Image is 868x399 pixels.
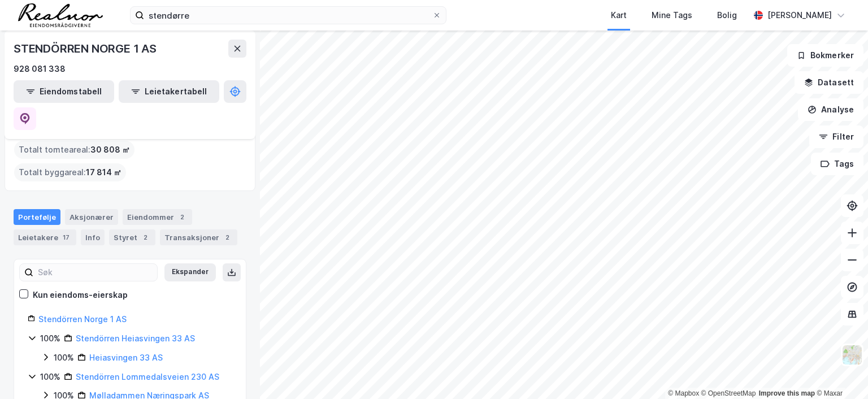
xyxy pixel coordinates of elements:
[14,163,126,181] div: Totalt byggareal :
[668,389,699,397] a: Mapbox
[18,3,103,27] img: realnor-logo.934646d98de889bb5806.png
[652,8,692,22] div: Mine Tags
[14,141,134,159] div: Totalt tomteareal :
[33,264,157,281] input: Søk
[33,288,128,302] div: Kun eiendoms-eierskap
[717,8,737,22] div: Bolig
[767,8,832,22] div: [PERSON_NAME]
[54,351,74,365] div: 100%
[76,333,195,343] a: Stendörren Heiasvingen 33 AS
[140,232,151,243] div: 2
[65,209,118,225] div: Aksjonærer
[40,332,60,345] div: 100%
[38,314,127,324] a: Stendörren Norge 1 AS
[89,353,163,362] a: Heiasvingen 33 AS
[811,345,868,399] div: Kontrollprogram for chat
[40,370,60,384] div: 100%
[164,263,216,281] button: Ekspander
[14,80,114,103] button: Eiendomstabell
[109,229,155,245] div: Styret
[14,229,76,245] div: Leietakere
[795,71,863,94] button: Datasett
[811,153,863,175] button: Tags
[144,7,432,24] input: Søk på adresse, matrikkel, gårdeiere, leietakere eller personer
[60,232,72,243] div: 17
[222,232,233,243] div: 2
[841,344,863,366] img: Z
[119,80,219,103] button: Leietakertabell
[809,125,863,148] button: Filter
[14,62,66,76] div: 928 081 338
[123,209,192,225] div: Eiendommer
[81,229,105,245] div: Info
[759,389,815,397] a: Improve this map
[90,143,130,157] span: 30 808 ㎡
[76,372,219,381] a: Stendörren Lommedalsveien 230 AS
[176,211,188,223] div: 2
[86,166,121,179] span: 17 814 ㎡
[798,98,863,121] button: Analyse
[701,389,756,397] a: OpenStreetMap
[787,44,863,67] button: Bokmerker
[811,345,868,399] iframe: Chat Widget
[160,229,237,245] div: Transaksjoner
[14,209,60,225] div: Portefølje
[14,40,159,58] div: STENDÖRREN NORGE 1 AS
[611,8,627,22] div: Kart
